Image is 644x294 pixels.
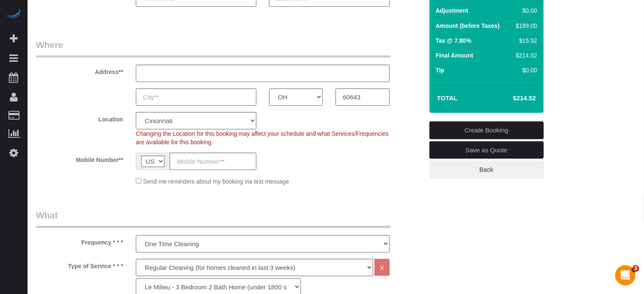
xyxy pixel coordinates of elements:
[170,153,256,170] input: Mobile Number**
[30,153,129,164] label: Mobile Number**
[512,36,537,45] div: $15.52
[30,235,129,247] label: Frequency * * *
[633,265,639,272] span: 3
[143,178,289,185] span: Send me reminders about my booking via text message
[437,94,458,102] strong: Total
[512,66,537,74] div: $0.00
[615,265,636,286] iframe: Intercom live chat
[429,161,544,179] a: Back
[30,259,129,270] label: Type of Service * * *
[436,51,473,60] label: Final Amount
[512,22,537,30] div: $199.00
[336,88,389,106] input: Zip Code**
[429,141,544,159] a: Save as Quote
[512,51,537,60] div: $214.52
[436,6,468,15] label: Adjustment
[30,112,129,124] label: Location
[36,38,391,58] legend: Where
[436,22,500,30] label: Amount (before Taxes)
[136,130,388,146] span: Changing the Location for this booking may affect your schedule and what Services/Frequencies are...
[5,8,22,20] img: Automaid Logo
[429,121,544,139] a: Create Booking
[36,209,391,228] legend: What
[512,6,537,15] div: $0.00
[487,95,536,102] h4: $214.52
[436,36,471,45] label: Tax @ 7.80%
[436,66,445,74] label: Tip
